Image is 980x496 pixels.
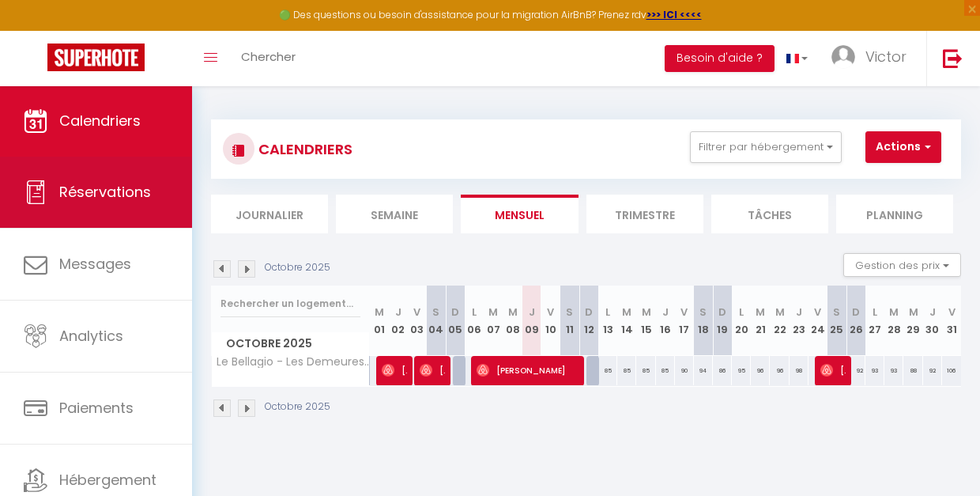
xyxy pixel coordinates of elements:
th: 25 [827,286,846,356]
button: Actions [865,131,941,163]
th: 10 [541,286,560,356]
abbr: J [796,305,802,320]
button: Besoin d'aide ? [665,45,775,72]
abbr: M [889,305,899,320]
li: Tâches [711,195,828,233]
div: 90 [675,356,694,385]
th: 16 [656,286,675,356]
th: 29 [903,286,922,356]
abbr: M [488,305,498,320]
th: 26 [846,286,865,356]
div: 94 [694,356,713,385]
span: Analytics [59,326,123,346]
th: 04 [427,286,446,356]
abbr: M [508,305,518,320]
div: 85 [656,356,675,385]
th: 22 [770,286,789,356]
li: Mensuel [461,195,578,233]
abbr: V [547,305,554,320]
li: Trimestre [586,195,703,233]
button: Gestion des prix [843,253,961,277]
th: 24 [808,286,827,356]
th: 05 [446,286,465,356]
th: 12 [579,286,598,356]
span: Chercher [241,48,296,65]
span: [PERSON_NAME] [420,355,445,385]
th: 06 [465,286,484,356]
abbr: L [605,305,610,320]
abbr: V [413,305,420,320]
abbr: S [699,305,707,320]
th: 23 [790,286,808,356]
div: 106 [942,356,961,385]
abbr: J [529,305,535,320]
span: Paiements [59,398,134,418]
abbr: D [852,305,860,320]
p: Octobre 2025 [265,260,330,275]
div: 98 [790,356,808,385]
abbr: D [585,305,593,320]
abbr: J [662,305,669,320]
abbr: L [739,305,744,320]
li: Journalier [211,195,328,233]
th: 20 [732,286,751,356]
th: 02 [389,286,408,356]
span: Messages [59,254,131,274]
div: 85 [598,356,617,385]
th: 21 [751,286,770,356]
span: Calendriers [59,111,141,131]
a: >>> ICI <<<< [646,8,702,21]
abbr: D [451,305,459,320]
abbr: M [375,305,384,320]
div: 92 [923,356,942,385]
abbr: S [566,305,573,320]
abbr: S [833,305,840,320]
div: 95 [732,356,751,385]
abbr: L [472,305,477,320]
a: Chercher [229,31,307,86]
abbr: M [756,305,765,320]
th: 11 [560,286,579,356]
th: 13 [598,286,617,356]
th: 03 [408,286,427,356]
abbr: V [680,305,688,320]
th: 30 [923,286,942,356]
div: 85 [617,356,636,385]
abbr: M [642,305,651,320]
abbr: M [622,305,631,320]
th: 14 [617,286,636,356]
th: 27 [865,286,884,356]
img: Super Booking [47,44,145,71]
abbr: L [873,305,877,320]
div: 88 [903,356,922,385]
th: 28 [884,286,903,356]
li: Semaine [336,195,453,233]
div: 85 [636,356,655,385]
span: Octobre 2025 [212,332,369,355]
h3: CALENDRIERS [254,131,352,167]
th: 19 [713,286,732,356]
span: [PERSON_NAME] [477,355,578,385]
th: 08 [503,286,522,356]
th: 01 [370,286,389,356]
div: 93 [884,356,903,385]
img: logout [943,48,963,68]
button: Filtrer par hébergement [690,131,842,163]
abbr: J [395,305,401,320]
abbr: V [948,305,955,320]
div: 96 [770,356,789,385]
input: Rechercher un logement... [220,290,360,318]
abbr: V [814,305,821,320]
a: ... Victor [820,31,926,86]
span: Réservations [59,182,151,202]
div: 93 [865,356,884,385]
th: 18 [694,286,713,356]
div: 96 [751,356,770,385]
abbr: J [929,305,936,320]
abbr: M [775,305,785,320]
abbr: M [909,305,918,320]
th: 15 [636,286,655,356]
span: Le Bellagio - Les Demeures d'Adrien [214,356,372,368]
p: Octobre 2025 [265,399,330,415]
div: 92 [846,356,865,385]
